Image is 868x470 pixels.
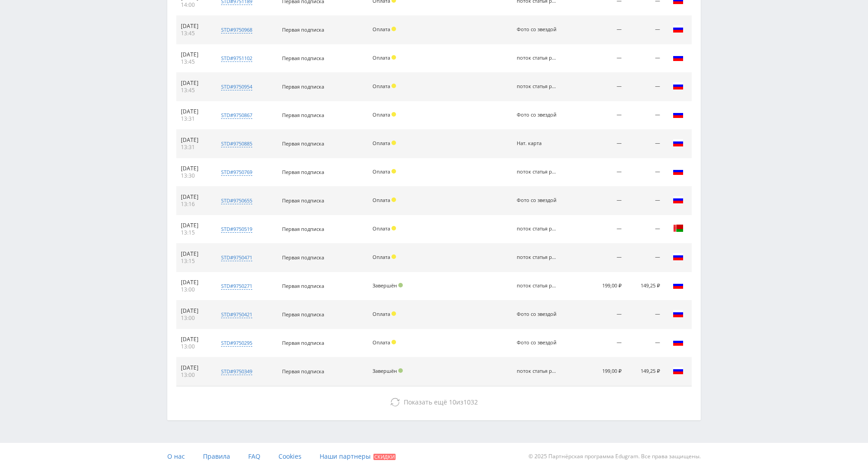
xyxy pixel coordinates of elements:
[248,452,260,461] span: FAQ
[626,73,665,101] td: —
[282,254,324,261] span: Первая подписка
[248,443,260,470] a: FAQ
[282,339,324,346] span: Первая подписка
[320,452,371,461] span: Наши партнеры
[373,310,390,317] span: Оплата
[579,101,626,130] td: —
[392,169,396,174] span: Холд
[579,158,626,187] td: —
[373,225,390,232] span: Оплата
[181,286,208,293] div: 13:00
[221,140,252,147] div: std#9750885
[517,169,557,175] div: поток статья рерайт
[373,111,390,118] span: Оплата
[181,108,208,115] div: [DATE]
[181,364,208,371] div: [DATE]
[373,197,390,203] span: Оплата
[449,398,456,406] span: 10
[404,398,447,406] span: Показать ещё
[203,452,230,461] span: Правила
[579,187,626,215] td: —
[404,398,478,406] span: из
[221,368,252,375] div: std#9750349
[398,368,403,373] span: Подтвержден
[221,311,252,318] div: std#9750421
[517,368,557,374] div: поток статья рерайт
[517,55,557,61] div: поток статья рерайт
[673,137,684,148] img: rus.png
[392,254,396,259] span: Холд
[373,140,390,146] span: Оплата
[673,337,684,348] img: rus.png
[392,226,396,230] span: Холд
[181,193,208,201] div: [DATE]
[282,26,324,33] span: Первая подписка
[373,367,397,374] span: Завершён
[373,339,390,346] span: Оплата
[626,329,665,357] td: —
[181,165,208,172] div: [DATE]
[673,23,684,34] img: rus.png
[517,254,557,260] div: поток статья рерайт
[626,215,665,244] td: —
[181,172,208,179] div: 13:30
[320,443,396,470] a: Наши партнеры Скидки
[392,112,396,117] span: Холд
[673,365,684,376] img: rus.png
[673,109,684,120] img: rus.png
[579,16,626,44] td: —
[167,443,185,470] a: О нас
[626,158,665,187] td: —
[517,311,557,317] div: Фото со звездой
[398,283,403,287] span: Подтвержден
[517,197,557,203] div: Фото со звездой
[373,282,397,289] span: Завершён
[221,26,252,33] div: std#9750968
[373,83,390,89] span: Оплата
[181,229,208,236] div: 13:15
[579,329,626,357] td: —
[392,340,396,344] span: Холд
[181,115,208,122] div: 13:31
[181,222,208,229] div: [DATE]
[221,254,252,261] div: std#9750471
[673,194,684,205] img: rus.png
[181,307,208,315] div: [DATE]
[673,166,684,177] img: rus.png
[579,215,626,244] td: —
[282,83,324,90] span: Первая подписка
[626,101,665,130] td: —
[673,280,684,291] img: rus.png
[181,343,208,350] div: 13:00
[463,398,478,406] span: 1032
[579,272,626,301] td: 199,00 ₽
[181,258,208,265] div: 13:15
[282,140,324,147] span: Первая подписка
[373,26,390,33] span: Оплата
[181,136,208,144] div: [DATE]
[176,393,692,411] button: Показать ещё 10из1032
[626,272,665,301] td: 149,25 ₽
[439,443,701,470] div: © 2025 Партнёрская программа Edugram. Все права защищены.
[278,443,302,470] a: Cookies
[181,80,208,87] div: [DATE]
[673,251,684,262] img: rus.png
[282,169,324,175] span: Первая подписка
[282,282,324,289] span: Первая подписка
[373,454,396,460] span: Скидки
[579,301,626,329] td: —
[181,315,208,322] div: 13:00
[221,169,252,176] div: std#9750769
[181,23,208,30] div: [DATE]
[579,357,626,386] td: 199,00 ₽
[181,336,208,343] div: [DATE]
[221,197,252,204] div: std#9750655
[181,371,208,379] div: 13:00
[626,357,665,386] td: 149,25 ₽
[579,244,626,272] td: —
[579,130,626,158] td: —
[282,197,324,204] span: Первая подписка
[282,112,324,118] span: Первая подписка
[221,339,252,347] div: std#9750295
[517,84,557,89] div: поток статья рерайт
